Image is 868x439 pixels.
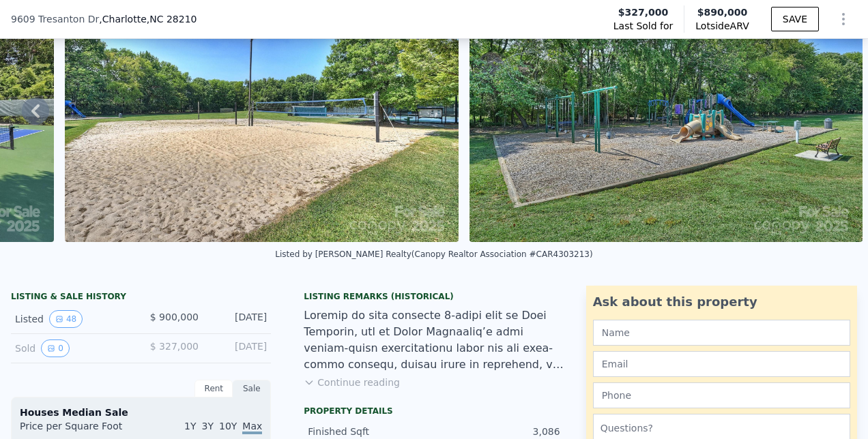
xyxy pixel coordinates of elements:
div: Sale [233,380,271,397]
span: 9609 Tresanton Dr [11,12,99,26]
span: $ 327,000 [150,341,199,352]
span: $890,000 [697,7,748,18]
div: LISTING & SALE HISTORY [11,291,271,305]
div: Sold [15,339,130,357]
div: Property details [304,406,564,417]
div: [DATE] [209,339,267,357]
span: $ 900,000 [150,312,199,322]
span: 1Y [184,421,196,432]
div: Finished Sqft [308,425,434,438]
button: View historical data [41,339,70,357]
span: , NC 28210 [147,14,197,25]
span: 3Y [202,421,214,432]
div: Houses Median Sale [20,406,262,419]
div: Listed by [PERSON_NAME] Realty (Canopy Realtor Association #CAR4303213) [275,249,592,259]
button: SAVE [771,7,819,31]
button: Show Options [830,5,857,33]
input: Phone [593,382,850,408]
span: , Charlotte [99,12,197,26]
div: Rent [194,380,233,397]
div: Ask about this property [593,292,850,312]
span: $327,000 [618,5,669,19]
button: Continue reading [304,376,400,389]
span: 10Y [219,421,237,432]
span: Last Sold for [613,19,674,33]
div: Loremip do sita consecte 8-adipi elit se Doei Temporin, utl et Dolor Magnaaliq’e admi veniam-quis... [304,307,564,373]
div: [DATE] [209,310,267,328]
input: Name [593,320,850,346]
div: 3,086 [434,425,560,438]
span: Lotside ARV [695,19,749,33]
button: View historical data [49,310,83,328]
input: Email [593,351,850,377]
div: Listing Remarks (Historical) [304,291,564,302]
div: Listed [15,310,130,328]
span: Max [242,421,262,434]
